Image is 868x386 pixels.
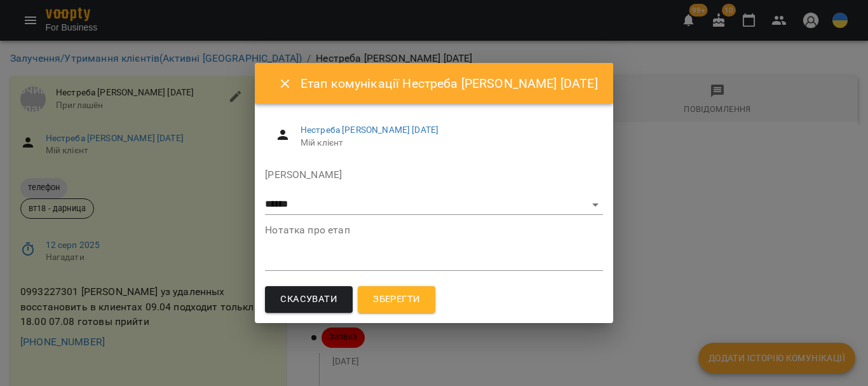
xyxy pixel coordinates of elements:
[280,291,337,308] span: Скасувати
[358,286,435,313] button: Зберегти
[265,170,602,180] label: [PERSON_NAME]
[301,125,438,135] a: Нестреба [PERSON_NAME] [DATE]
[265,286,353,313] button: Скасувати
[373,291,420,308] span: Зберегти
[265,225,602,235] label: Нотатка про етап
[270,69,301,99] button: Close
[301,74,598,93] h6: Етап комунікації Нестреба [PERSON_NAME] [DATE]
[301,137,593,149] span: Мій клієнт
